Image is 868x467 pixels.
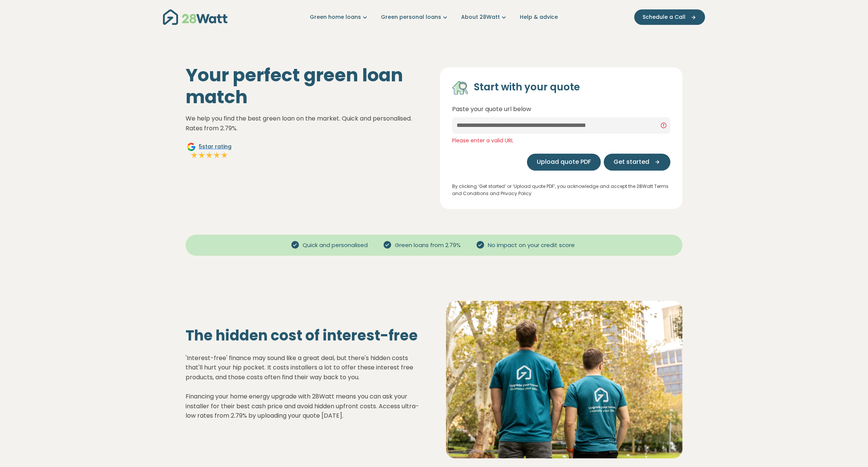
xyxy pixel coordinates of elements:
[452,104,670,114] p: Paste your quote url below
[643,13,685,21] span: Schedule a Call
[300,241,371,250] span: Quick and personalised
[198,151,206,159] img: Full star
[186,353,422,421] p: 'Interest-free' finance may sound like a great deal, but there's hidden costs that'll hurt your h...
[392,241,464,250] span: Green loans from 2.79%
[452,137,670,145] div: Please enter a valid URL
[163,9,227,25] img: 28Watt
[187,142,196,151] img: Google
[186,114,428,133] p: We help you find the best green loan on the market. Quick and personalised. Rates from 2.79%.
[461,13,508,21] a: About 28Watt
[206,151,213,159] img: Full star
[381,13,449,21] a: Green personal loans
[186,142,233,160] a: Google5star ratingFull starFull starFull starFull starFull star
[614,157,649,166] span: Get started
[830,431,868,467] iframe: Chat Widget
[190,151,198,159] img: Full star
[634,9,705,25] button: Schedule a Call
[474,81,580,94] h4: Start with your quote
[527,154,601,171] button: Upload quote PDF
[221,151,228,159] img: Full star
[537,157,591,166] span: Upload quote PDF
[186,327,422,344] h2: The hidden cost of interest-free
[446,301,682,458] img: Solar panel installation on a residential roof
[485,241,578,250] span: No impact on your credit score
[186,64,428,108] h1: Your perfect green loan match
[452,183,670,197] p: By clicking ‘Get started’ or ‘Upload quote PDF’, you acknowledge and accept the 28Watt Terms and ...
[213,151,221,159] img: Full star
[199,143,231,151] span: 5 star rating
[310,13,369,21] a: Green home loans
[604,154,670,171] button: Get started
[163,8,705,27] nav: Main navigation
[520,13,558,21] a: Help & advice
